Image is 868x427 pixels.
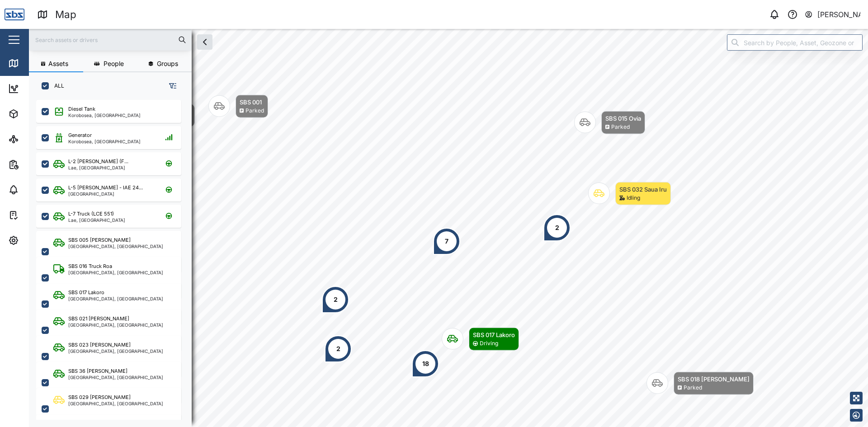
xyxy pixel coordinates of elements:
[24,58,44,68] div: Map
[29,29,868,427] canvas: Map
[473,330,515,339] div: SBS 017 Lakoro
[68,367,127,375] div: SBS 36 [PERSON_NAME]
[684,384,702,392] div: Parked
[49,82,64,89] label: ALL
[68,131,92,139] div: Generator
[422,359,429,369] div: 18
[68,270,163,275] div: [GEOGRAPHIC_DATA], [GEOGRAPHIC_DATA]
[627,194,640,202] div: Idling
[24,109,52,119] div: Assets
[445,236,448,246] div: 7
[325,335,352,362] div: Map marker
[646,372,754,395] div: Map marker
[24,235,56,245] div: Settings
[68,113,141,117] div: Korobosea, [GEOGRAPHIC_DATA]
[619,185,667,194] div: SBS 032 Saua Iru
[24,84,64,94] div: Dashboard
[68,105,95,113] div: Diesel Tank
[245,107,264,115] div: Parked
[68,315,129,323] div: SBS 021 [PERSON_NAME]
[605,114,641,123] div: SBS 015 Ovia
[611,123,630,131] div: Parked
[68,401,163,406] div: [GEOGRAPHIC_DATA], [GEOGRAPHIC_DATA]
[68,244,163,249] div: [GEOGRAPHIC_DATA], [GEOGRAPHIC_DATA]
[322,286,349,313] div: Map marker
[433,228,460,255] div: Map marker
[24,210,48,220] div: Tasks
[68,158,128,165] div: L-2 [PERSON_NAME] (F...
[68,192,143,196] div: [GEOGRAPHIC_DATA]
[68,375,163,380] div: [GEOGRAPHIC_DATA], [GEOGRAPHIC_DATA]
[208,95,268,118] div: Map marker
[36,97,191,420] div: grid
[68,263,112,270] div: SBS 016 Truck Roa
[574,111,645,134] div: Map marker
[817,9,861,20] div: [PERSON_NAME]
[68,289,104,296] div: SBS 017 Lakoro
[543,214,571,241] div: Map marker
[442,328,519,351] div: Map marker
[68,236,131,244] div: SBS 005 [PERSON_NAME]
[157,61,178,67] span: Groups
[34,33,186,47] input: Search assets or drivers
[5,5,24,24] img: Main Logo
[68,184,143,192] div: L-5 [PERSON_NAME] - IAE 24...
[240,98,264,107] div: SBS 001
[68,394,131,401] div: SBS 029 [PERSON_NAME]
[480,339,498,348] div: Driving
[334,295,338,305] div: 2
[678,375,750,384] div: SBS 018 [PERSON_NAME]
[68,296,163,301] div: [GEOGRAPHIC_DATA], [GEOGRAPHIC_DATA]
[588,182,671,205] div: Map marker
[55,7,76,23] div: Map
[68,341,131,349] div: SBS 023 [PERSON_NAME]
[104,61,124,67] span: People
[555,223,559,233] div: 2
[48,61,68,67] span: Assets
[68,165,128,170] div: Lae, [GEOGRAPHIC_DATA]
[68,139,141,144] div: Korobosea, [GEOGRAPHIC_DATA]
[24,185,52,195] div: Alarms
[727,34,863,51] input: Search by People, Asset, Geozone or Place
[68,218,125,222] div: Lae, [GEOGRAPHIC_DATA]
[68,323,163,327] div: [GEOGRAPHIC_DATA], [GEOGRAPHIC_DATA]
[68,210,114,218] div: L-7 Truck (LCE 551)
[412,350,439,377] div: Map marker
[24,160,54,169] div: Reports
[68,349,163,353] div: [GEOGRAPHIC_DATA], [GEOGRAPHIC_DATA]
[804,8,861,21] button: [PERSON_NAME]
[336,344,340,354] div: 2
[24,134,45,144] div: Sites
